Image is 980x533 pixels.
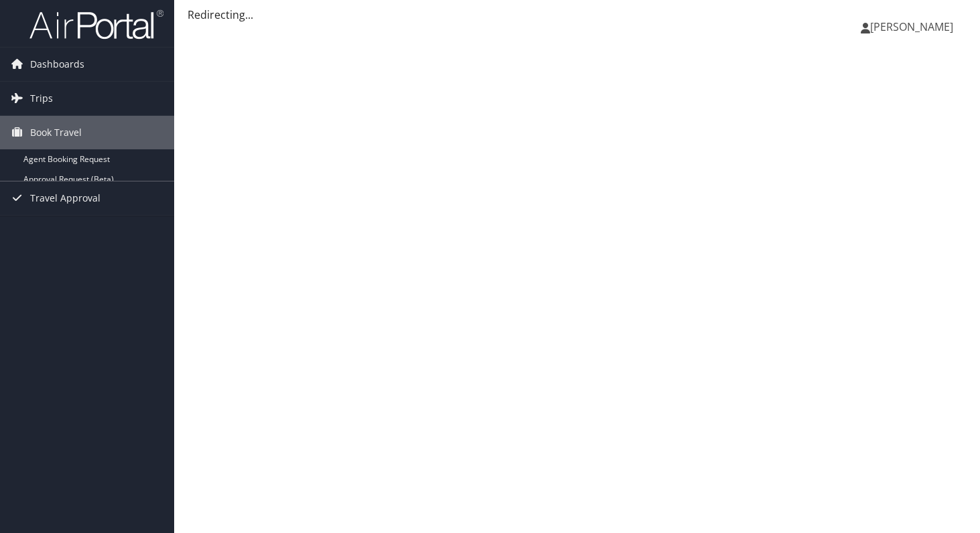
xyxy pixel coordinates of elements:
span: Trips [30,82,53,115]
span: Dashboards [30,48,84,81]
a: [PERSON_NAME] [861,7,967,47]
span: [PERSON_NAME] [870,19,953,34]
div: Redirecting... [188,7,967,23]
span: Travel Approval [30,181,100,215]
img: airportal-logo.png [29,9,163,40]
span: Book Travel [30,116,82,149]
